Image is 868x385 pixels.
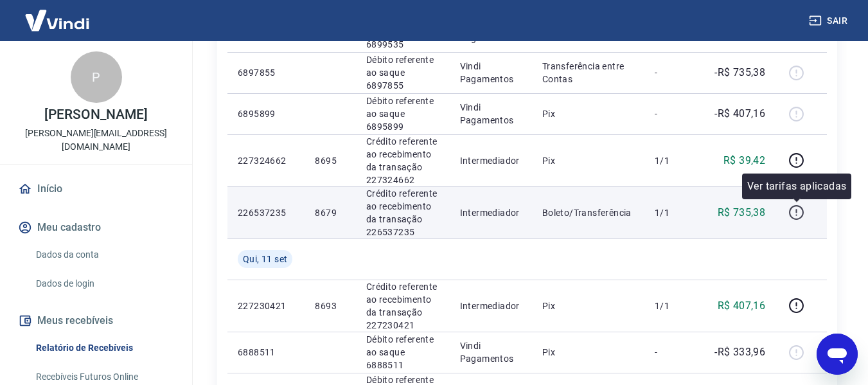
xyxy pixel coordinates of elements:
[238,154,294,167] p: 227324662
[718,205,766,220] p: R$ 735,38
[542,60,634,85] p: Transferência entre Contas
[655,300,693,312] p: 1/1
[31,335,177,361] a: Relatório de Recebíveis
[31,242,177,268] a: Dados da conta
[44,108,147,121] p: [PERSON_NAME]
[315,154,345,167] p: 8695
[10,127,182,154] p: [PERSON_NAME][EMAIL_ADDRESS][DOMAIN_NAME]
[723,153,765,168] p: R$ 39,42
[15,213,177,242] button: Meu cadastro
[460,60,522,85] p: Vindi Pagamentos
[460,300,522,312] p: Intermediador
[366,94,439,133] p: Débito referente ao saque 6895899
[542,206,634,219] p: Boleto/Transferência
[238,206,294,219] p: 226537235
[460,101,522,127] p: Vindi Pagamentos
[718,298,766,314] p: R$ 407,16
[31,271,177,297] a: Dados de login
[747,179,846,194] p: Ver tarifas aplicadas
[542,154,634,167] p: Pix
[366,187,439,238] p: Crédito referente ao recebimento da transação 226537235
[714,65,765,80] p: -R$ 735,38
[655,346,693,359] p: -
[315,300,345,312] p: 8693
[366,333,439,372] p: Débito referente ao saque 6888511
[366,53,439,92] p: Débito referente ao saque 6897855
[714,345,765,360] p: -R$ 333,96
[542,300,634,312] p: Pix
[15,175,177,203] a: Início
[238,300,294,312] p: 227230421
[542,346,634,359] p: Pix
[366,135,439,186] p: Crédito referente ao recebimento da transação 227324662
[655,206,693,219] p: 1/1
[655,107,693,120] p: -
[460,339,522,365] p: Vindi Pagamentos
[366,280,439,332] p: Crédito referente ao recebimento da transação 227230421
[714,106,765,121] p: -R$ 407,16
[817,334,858,375] iframe: Botão para abrir a janela de mensagens
[460,154,522,167] p: Intermediador
[238,346,294,359] p: 6888511
[15,1,99,40] img: Vindi
[542,107,634,120] p: Pix
[315,206,345,219] p: 8679
[238,66,294,79] p: 6897855
[655,154,693,167] p: 1/1
[806,9,853,33] button: Sair
[238,107,294,120] p: 6895899
[655,66,693,79] p: -
[460,206,522,219] p: Intermediador
[15,307,177,335] button: Meus recebíveis
[243,253,287,265] span: Qui, 11 set
[71,51,122,103] div: P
